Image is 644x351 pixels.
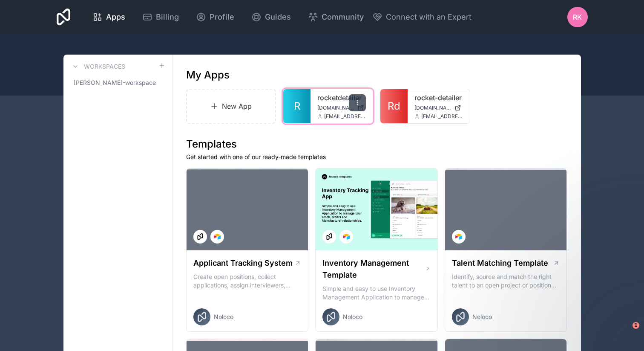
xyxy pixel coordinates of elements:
[414,93,463,103] a: rocket-detailer
[186,153,567,161] p: Get started with one of our ready-made templates
[317,104,354,111] span: [DOMAIN_NAME]
[632,322,639,329] span: 1
[156,11,179,23] span: Billing
[322,257,425,281] h1: Inventory Management Template
[372,11,471,23] button: Connect with an Expert
[474,268,644,328] iframe: Intercom notifications message
[70,61,125,72] a: Workspaces
[386,11,471,23] span: Connect with an Expert
[452,273,560,290] p: Identify, source and match the right talent to an open project or position with our Talent Matchi...
[186,89,276,124] a: New App
[324,113,366,120] span: [EMAIL_ADDRESS][DOMAIN_NAME]
[189,8,241,26] a: Profile
[343,313,362,321] span: Noloco
[317,104,366,111] a: [DOMAIN_NAME]
[70,75,165,90] a: [PERSON_NAME]-workspace
[380,89,408,123] a: Rd
[265,11,291,23] span: Guides
[210,11,234,23] span: Profile
[317,93,366,103] a: rocketdetailer
[421,113,463,120] span: [EMAIL_ADDRESS][DOMAIN_NAME]
[414,104,463,111] a: [DOMAIN_NAME]
[244,8,298,26] a: Guides
[343,233,350,240] img: Airtable Logo
[106,11,125,23] span: Apps
[186,68,230,82] h1: My Apps
[214,313,233,321] span: Noloco
[186,137,567,151] h1: Templates
[573,12,582,22] span: RK
[294,99,300,113] span: R
[322,284,431,302] p: Simple and easy to use Inventory Management Application to manage your stock, orders and Manufact...
[86,8,132,26] a: Apps
[135,8,186,26] a: Billing
[283,89,310,123] a: R
[193,257,293,269] h1: Applicant Tracking System
[301,8,371,26] a: Community
[193,273,302,290] p: Create open positions, collect applications, assign interviewers, centralise candidate feedback a...
[452,257,548,269] h1: Talent Matching Template
[84,62,125,71] h3: Workspaces
[455,233,462,240] img: Airtable Logo
[615,322,635,342] iframe: Intercom live chat
[322,11,364,23] span: Community
[472,313,492,321] span: Noloco
[214,233,221,240] img: Airtable Logo
[388,99,400,113] span: Rd
[74,78,156,87] span: [PERSON_NAME]-workspace
[414,104,451,111] span: [DOMAIN_NAME]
